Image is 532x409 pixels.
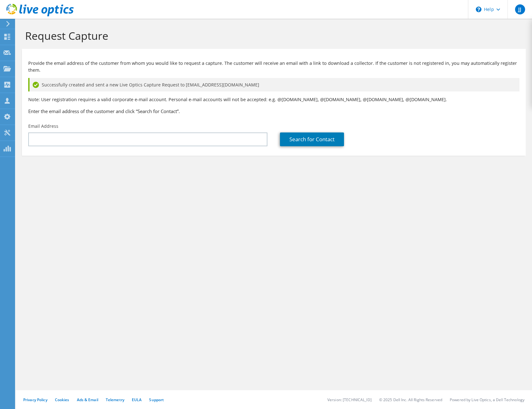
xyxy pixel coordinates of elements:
[515,4,525,14] span: JJ
[77,397,98,402] a: Ads & Email
[476,7,481,12] svg: \n
[28,123,58,129] label: Email Address
[149,397,164,402] a: Support
[42,81,259,88] span: Successfully created and sent a new Live Optics Capture Request to [EMAIL_ADDRESS][DOMAIN_NAME]
[280,132,344,146] a: Search for Contact
[28,96,519,103] p: Note: User registration requires a valid corporate e-mail account. Personal e-mail accounts will ...
[379,397,442,402] li: © 2025 Dell Inc. All Rights Reserved
[23,397,47,402] a: Privacy Policy
[327,397,372,402] li: Version: [TECHNICAL_ID]
[25,29,519,42] h1: Request Capture
[28,108,519,115] h3: Enter the email address of the customer and click “Search for Contact”.
[28,60,519,74] p: Provide the email address of the customer from whom you would like to request a capture. The cust...
[450,397,524,402] li: Powered by Live Optics, a Dell Technology
[132,397,142,402] a: EULA
[106,397,124,402] a: Telemetry
[55,397,69,402] a: Cookies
